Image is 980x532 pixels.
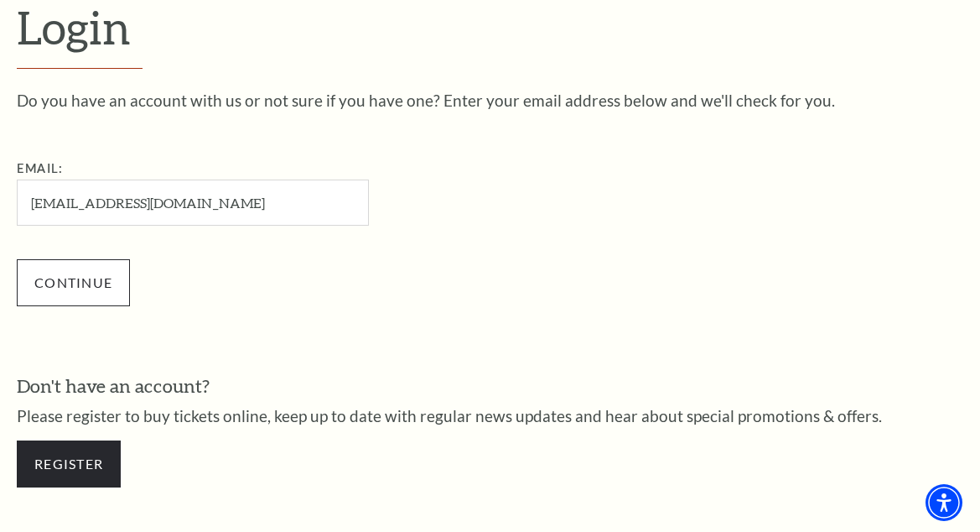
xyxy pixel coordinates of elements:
[17,259,130,306] input: Submit button
[926,484,962,521] div: Accessibility Menu
[17,92,963,108] p: Do you have an account with us or not sure if you have one? Enter your email address below and we...
[17,180,369,226] input: Required
[17,441,121,488] a: Register
[17,408,963,424] p: Please register to buy tickets online, keep up to date with regular news updates and hear about s...
[17,161,63,175] label: Email:
[17,373,963,399] h3: Don't have an account?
